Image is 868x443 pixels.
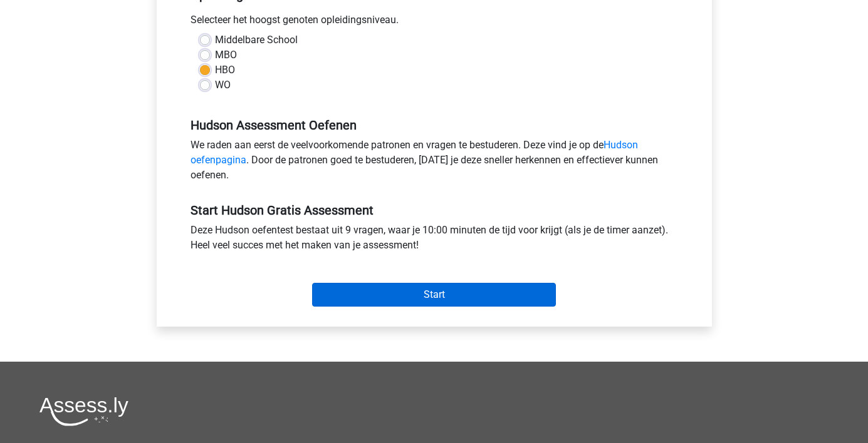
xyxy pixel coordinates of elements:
[181,138,688,188] div: We raden aan eerst de veelvoorkomende patronen en vragen te bestuderen. Deze vind je op de . Door...
[39,397,128,426] img: Assessly logo
[215,63,235,78] label: HBO
[191,203,678,218] h5: Start Hudson Gratis Assessment
[215,78,231,93] label: WO
[181,13,688,33] div: Selecteer het hoogst genoten opleidingsniveau.
[181,223,688,258] div: Deze Hudson oefentest bestaat uit 9 vragen, waar je 10:00 minuten de tijd voor krijgt (als je de ...
[312,283,556,307] input: Start
[191,118,678,133] h5: Hudson Assessment Oefenen
[215,33,298,48] label: Middelbare School
[215,48,237,63] label: MBO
